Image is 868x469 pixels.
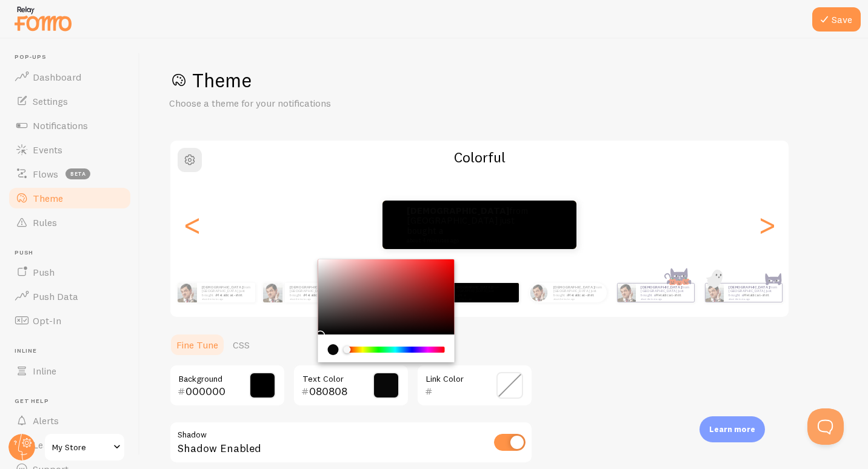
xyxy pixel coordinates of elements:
a: Rules [7,210,132,234]
a: Inline [7,359,132,383]
img: Fomo [530,284,547,301]
img: Fomo [705,284,723,302]
strong: [DEMOGRAPHIC_DATA] [451,285,492,290]
small: about 4 minutes ago [407,238,524,244]
a: Metallica t-shirt [743,293,769,298]
a: Metallica t-shirt [655,293,681,298]
span: My Store [52,440,110,454]
a: Metallica t-shirt [216,293,242,298]
span: Theme [33,192,63,204]
strong: [DEMOGRAPHIC_DATA] [202,285,243,290]
img: fomo-relay-logo-orange.svg [13,3,73,34]
p: from [GEOGRAPHIC_DATA] just bought a [641,285,689,300]
p: from [GEOGRAPHIC_DATA] just bought a [202,285,250,300]
a: My Store [44,433,125,462]
span: Alerts [33,414,59,427]
strong: [DEMOGRAPHIC_DATA] [641,285,682,290]
span: Rules [33,216,57,228]
span: Inline [33,365,56,377]
p: Learn more [709,424,755,435]
h1: Theme [169,68,839,93]
span: Push Data [33,290,78,302]
a: Opt-In [7,308,132,333]
div: Learn more [699,416,765,442]
small: about 4 minutes ago [641,298,688,300]
span: Flows [33,168,58,180]
span: Events [33,144,62,156]
span: beta [65,168,90,179]
a: Notifications [7,113,132,138]
small: about 4 minutes ago [553,298,601,300]
iframe: Help Scout Beacon - Open [807,408,844,445]
span: Push [15,249,132,257]
small: about 4 minutes ago [729,298,776,300]
span: Pop-ups [15,53,132,61]
span: Inline [15,347,132,355]
a: Alerts [7,408,132,433]
p: from [GEOGRAPHIC_DATA] just bought a [451,285,499,300]
img: Fomo [617,284,635,302]
div: Shadow Enabled [169,421,533,465]
span: Push [33,266,55,278]
a: Push Data [7,284,132,308]
h2: Colorful [170,148,789,167]
span: Dashboard [33,71,81,83]
div: Previous slide [185,181,199,268]
small: about 4 minutes ago [290,298,339,300]
strong: [DEMOGRAPHIC_DATA] [729,285,770,290]
strong: [DEMOGRAPHIC_DATA] [290,285,331,290]
p: from [GEOGRAPHIC_DATA] just bought a [729,285,777,300]
a: Metallica t-shirt [466,293,492,298]
div: Chrome color picker [318,259,455,362]
p: Choose a theme for your notifications [169,96,460,110]
span: Opt-In [33,314,61,327]
a: Flows beta [7,162,132,186]
a: CSS [225,333,257,357]
p: from [GEOGRAPHIC_DATA] just bought a [407,206,528,244]
a: Fine Tune [169,333,225,357]
a: Dashboard [7,65,132,89]
strong: [DEMOGRAPHIC_DATA] [553,285,595,290]
div: Next slide [760,181,774,268]
p: from [GEOGRAPHIC_DATA] just bought a [290,285,341,300]
a: Settings [7,89,132,113]
a: Events [7,138,132,162]
img: Fomo [178,283,197,302]
p: from [GEOGRAPHIC_DATA] just bought a [553,285,602,300]
small: about 4 minutes ago [202,298,249,300]
div: current color is #080808 [328,344,339,355]
a: Metallica t-shirt [444,225,509,236]
span: Notifications [33,119,88,131]
img: Fomo [263,283,282,302]
a: Metallica t-shirt [304,293,330,298]
a: Theme [7,186,132,210]
a: Metallica t-shirt [568,293,594,298]
strong: [DEMOGRAPHIC_DATA] [407,205,509,216]
span: Get Help [15,397,132,405]
span: Settings [33,95,68,107]
a: Push [7,260,132,284]
small: about 4 minutes ago [451,298,498,300]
